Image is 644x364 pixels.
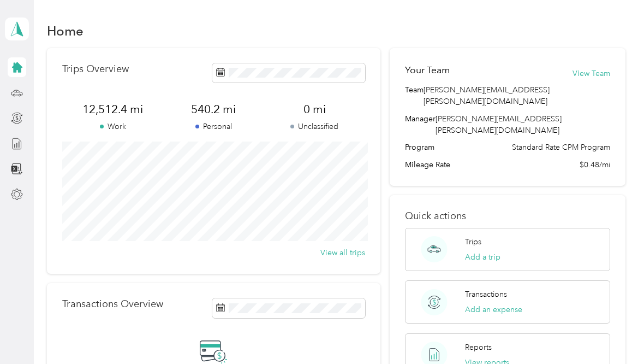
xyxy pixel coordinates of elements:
p: Transactions Overview [62,298,163,310]
p: Reports [465,342,492,353]
p: Trips Overview [62,63,129,75]
span: Mileage Rate [405,159,450,171]
span: [PERSON_NAME][EMAIL_ADDRESS][PERSON_NAME][DOMAIN_NAME] [436,114,562,135]
span: Standard Rate CPM Program [512,142,610,153]
h1: Home [47,25,84,37]
iframe: Everlance-gr Chat Button Frame [583,303,644,364]
p: Work [62,121,163,132]
span: Team [405,84,424,107]
span: 0 mi [264,102,365,117]
p: Personal [163,121,264,132]
span: 540.2 mi [163,102,264,117]
button: Add a trip [465,251,500,263]
button: View all trips [320,247,365,259]
span: 12,512.4 mi [62,102,163,117]
p: Trips [465,236,481,248]
span: Program [405,142,434,153]
span: [PERSON_NAME][EMAIL_ADDRESS][PERSON_NAME][DOMAIN_NAME] [424,84,610,107]
p: Unclassified [264,121,365,132]
span: Manager [405,113,436,136]
p: Transactions [465,289,507,300]
p: Quick actions [405,210,610,222]
span: $0.48/mi [580,159,610,171]
button: View Team [573,68,610,79]
h2: Your Team [405,63,450,77]
button: Add an expense [465,304,522,315]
